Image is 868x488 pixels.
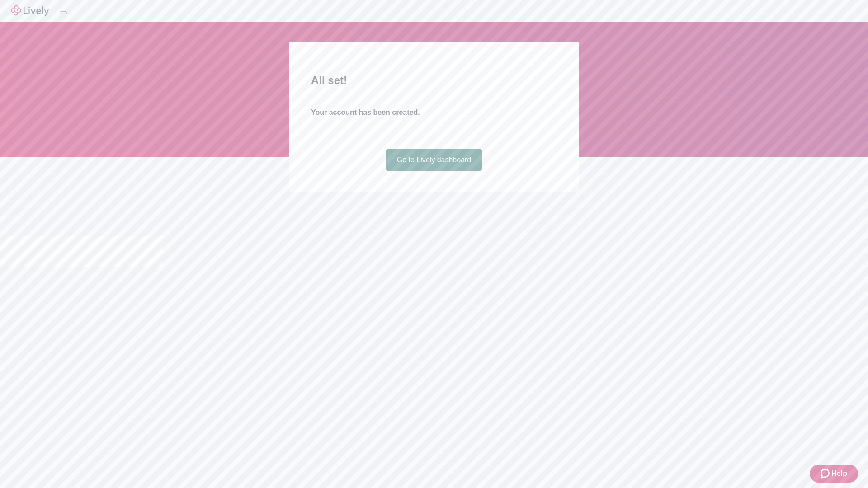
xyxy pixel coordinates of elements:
[821,468,831,479] svg: Zendesk support icon
[11,5,49,16] img: Lively
[60,11,67,14] button: Log out
[311,107,557,118] h4: Your account has been created.
[386,149,482,171] a: Go to Lively dashboard
[810,465,858,483] button: Zendesk support iconHelp
[311,72,557,89] h2: All set!
[831,468,847,479] span: Help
